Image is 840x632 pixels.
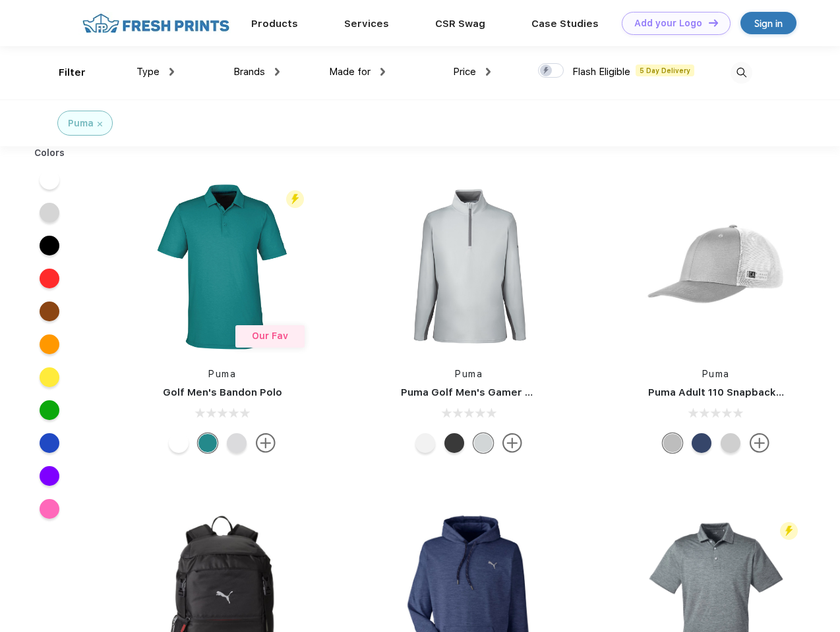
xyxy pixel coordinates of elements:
span: Price [453,66,476,78]
img: DT [709,19,718,26]
a: Puma Golf Men's Gamer Golf Quarter-Zip [401,386,609,398]
img: more.svg [256,433,276,453]
img: fo%20logo%202.webp [78,12,233,35]
img: flash_active_toggle.svg [780,522,798,540]
div: High Rise [473,433,493,453]
span: Our Fav [252,330,288,341]
a: Products [251,18,298,30]
img: func=resize&h=266 [135,179,310,354]
img: dropdown.png [380,68,385,76]
img: dropdown.png [169,68,174,76]
div: Bright White [415,433,435,453]
a: Services [344,18,389,30]
span: Flash Eligible [572,66,630,78]
span: Made for [329,66,371,78]
a: CSR Swag [435,18,485,30]
img: dropdown.png [275,68,280,76]
div: Peacoat with Qut Shd [692,433,711,453]
img: filter_cancel.svg [98,122,102,126]
img: more.svg [502,433,522,453]
img: dropdown.png [486,68,491,76]
div: Quarry with Brt Whit [663,433,682,453]
span: Type [136,66,160,78]
img: flash_active_toggle.svg [286,190,304,208]
a: Puma [455,369,483,379]
a: Puma [208,369,236,379]
div: Puma Black [444,433,464,453]
span: Brands [233,66,265,78]
img: more.svg [750,433,769,453]
div: Add your Logo [634,18,702,29]
div: Quarry Brt Whit [721,433,740,453]
div: High Rise [227,433,247,453]
img: desktop_search.svg [731,62,752,84]
div: Bright White [169,433,189,453]
div: Colors [24,146,75,160]
a: Sign in [740,12,796,34]
div: Puma [68,117,94,130]
div: Green Lagoon [198,433,218,453]
img: func=resize&h=266 [628,179,804,354]
a: Golf Men's Bandon Polo [163,386,282,398]
div: Filter [59,65,86,80]
img: func=resize&h=266 [381,179,556,354]
a: Puma [702,369,730,379]
span: 5 Day Delivery [636,65,694,76]
div: Sign in [754,16,783,31]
